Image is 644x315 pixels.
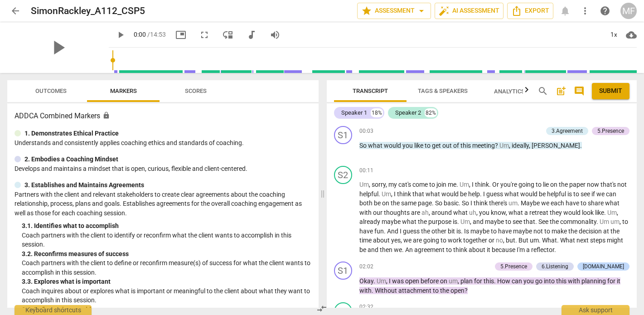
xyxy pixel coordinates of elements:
span: 02:02 [359,263,373,271]
span: would [563,209,582,216]
span: I [389,277,392,285]
span: the [550,218,560,225]
span: ? [495,142,499,149]
span: . [494,277,497,285]
span: maybe [513,228,533,235]
span: what [504,190,520,198]
span: open [405,277,421,285]
span: volume_up [270,29,281,40]
span: can [512,277,523,285]
span: What [542,237,557,244]
div: 3. 3. Explores what is important [22,277,311,286]
span: if [591,190,596,198]
p: 1. Demonstrates Ethical Practice [24,129,119,138]
span: Maybe [521,199,541,207]
span: Analytics [494,88,536,95]
span: would [441,190,460,198]
span: what [402,218,418,225]
button: Picture in picture [173,27,189,43]
span: Outcomes [35,87,67,94]
span: thoughts [384,209,411,216]
button: Play [112,27,129,43]
span: . [518,199,521,207]
span: you're [500,181,518,188]
span: both [359,199,374,207]
span: helpful [359,190,378,198]
button: Add summary [554,84,568,98]
span: . [515,237,518,244]
span: purpose [428,218,453,225]
span: the [610,228,620,235]
span: / 14:53 [147,31,166,38]
span: join [436,181,448,188]
span: So [435,199,444,207]
span: think [474,199,489,207]
span: we [394,246,402,253]
span: with [359,209,373,216]
span: that [412,190,426,198]
span: you [479,209,491,216]
span: not [533,228,544,235]
span: you [402,142,414,149]
span: the [391,199,401,207]
span: Submit [599,87,622,96]
span: . [459,199,462,207]
div: 82% [425,108,437,117]
span: have [359,228,374,235]
span: know [491,209,506,216]
span: Filler word [610,218,620,225]
span: Filler word [449,277,458,285]
span: maybe [382,218,402,225]
span: fullscreen [199,29,210,40]
span: think [397,190,412,198]
span: But [518,237,530,244]
span: ideally [512,142,529,149]
span: . [480,190,483,198]
div: Change speaker [334,166,352,184]
div: [DOMAIN_NAME] [583,262,624,271]
span: . [557,237,560,244]
span: arrow_back [10,5,21,16]
span: Filler word [460,181,469,188]
span: Filler word [499,142,509,149]
span: think [453,246,469,253]
p: Understands and consistently applies coaching ethics and standards of coaching. [15,138,311,148]
span: lie [543,181,550,188]
span: this [556,277,568,285]
span: already [359,218,382,225]
span: An [405,246,414,253]
span: Scores [185,87,207,94]
span: to [429,181,436,188]
span: , [429,209,431,216]
span: steps [590,237,607,244]
span: So [462,199,470,207]
p: 2. Embodies a Coaching Mindset [24,155,118,164]
span: , [529,142,532,149]
span: I [472,181,475,188]
span: Filler word [421,209,429,216]
span: can [606,190,616,198]
span: audiotrack [246,29,257,40]
span: we [541,199,551,207]
span: helpful [547,190,567,198]
span: like [414,142,425,149]
span: to [581,199,588,207]
button: Please Do Not Submit until your Assessment is Complete [592,83,629,99]
span: get [432,142,442,149]
span: a [526,246,531,253]
span: what [426,190,441,198]
div: 3. 2. Reconfirms measures of success [22,249,311,259]
div: Speaker 1 [341,108,367,117]
span: me [448,181,456,188]
span: , [469,181,472,188]
div: 3. 1. Identifies what to accomplish [22,221,311,231]
span: would [384,142,402,149]
p: 3. Establishes and Maintains Agreements [24,180,144,190]
span: , [369,181,372,188]
span: out [442,142,453,149]
span: what [453,209,469,216]
button: Export [507,3,553,19]
span: . [384,228,387,235]
span: cloud_download [626,29,637,40]
div: Change speaker [334,126,352,144]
